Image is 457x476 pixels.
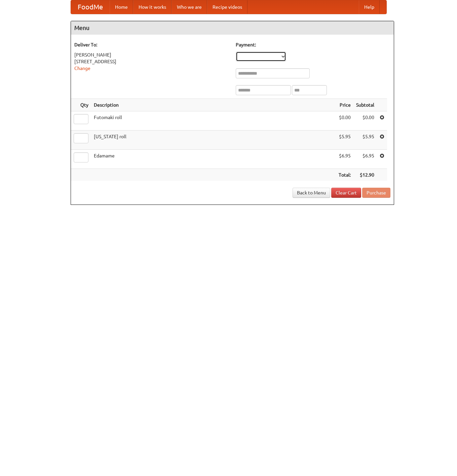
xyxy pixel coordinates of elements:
td: $0.00 [336,111,353,131]
a: Who we are [172,0,207,14]
a: Home [110,0,133,14]
td: [US_STATE] roll [91,131,336,150]
td: $5.95 [353,131,377,150]
td: $6.95 [336,150,353,169]
h5: Payment: [236,41,390,48]
a: Change [74,66,90,71]
th: Price [336,99,353,111]
th: Subtotal [353,99,377,111]
td: $5.95 [336,131,353,150]
td: $0.00 [353,111,377,131]
h4: Menu [71,21,394,35]
td: Edamame [91,150,336,169]
td: Futomaki roll [91,111,336,131]
th: Qty [71,99,91,111]
div: [STREET_ADDRESS] [74,58,229,65]
a: Back to Menu [293,188,330,198]
th: Total: [336,169,353,181]
a: Help [359,0,380,14]
button: Purchase [362,188,390,198]
h5: Deliver To: [74,41,229,48]
a: How it works [133,0,172,14]
th: $12.90 [353,169,377,181]
a: Recipe videos [207,0,247,14]
th: Description [91,99,336,111]
a: Clear Cart [331,188,361,198]
div: [PERSON_NAME] [74,51,229,58]
a: FoodMe [71,0,110,14]
td: $6.95 [353,150,377,169]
